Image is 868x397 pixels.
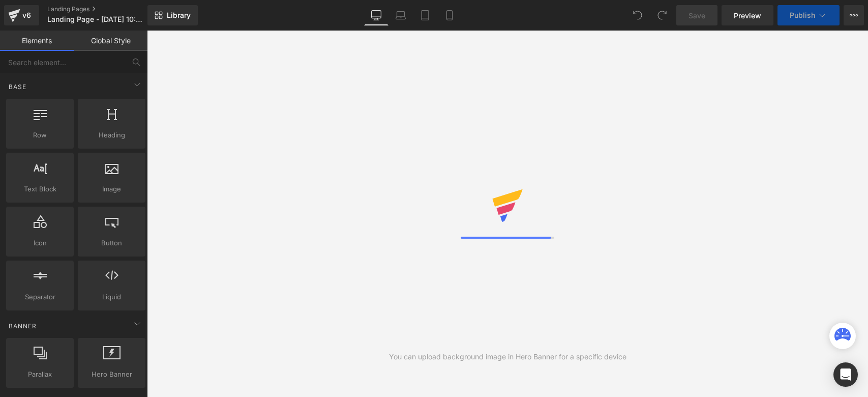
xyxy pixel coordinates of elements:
span: Preview [734,10,761,21]
div: Open Intercom Messenger [833,362,858,387]
span: Image [81,184,142,194]
span: Separator [9,292,71,302]
a: Mobile [437,5,462,25]
a: New Library [147,5,198,25]
div: You can upload background image in Hero Banner for a specific device [389,351,626,362]
span: Text Block [9,184,71,194]
span: Landing Page - [DATE] 10:10:18 [47,15,145,23]
a: Laptop [388,5,413,25]
button: Redo [652,5,672,25]
span: Publish [790,11,815,19]
a: Global Style [74,31,147,51]
button: More [844,5,864,25]
a: Preview [722,5,773,25]
a: Landing Pages [47,5,164,13]
span: Hero Banner [81,369,142,380]
span: Save [689,10,705,21]
button: Publish [777,5,840,25]
span: Banner [8,321,38,331]
span: Base [8,82,27,92]
a: Desktop [364,5,388,25]
span: Icon [9,238,71,248]
span: Button [81,238,142,248]
span: Row [9,130,71,140]
span: Library [167,11,191,20]
a: v6 [4,5,39,25]
button: Undo [627,5,648,25]
span: Liquid [81,292,142,302]
span: Heading [81,130,142,140]
a: Tablet [413,5,437,25]
div: v6 [20,9,33,22]
span: Parallax [9,369,71,380]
